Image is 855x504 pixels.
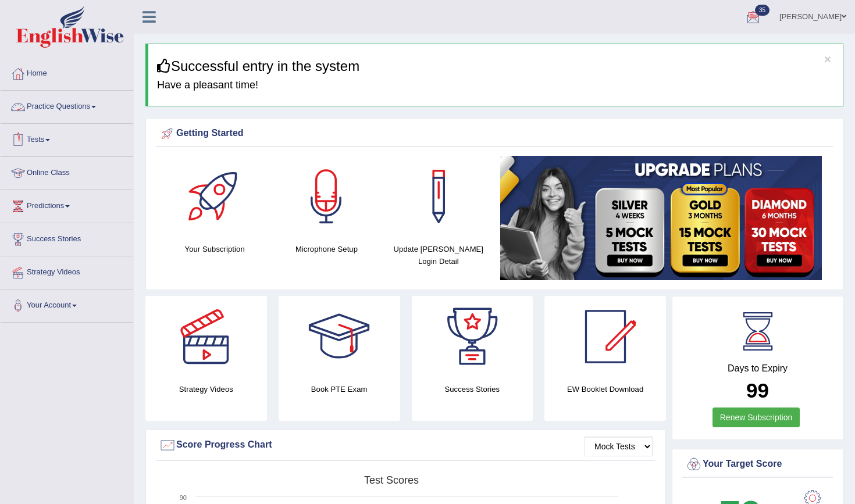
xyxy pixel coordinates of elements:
[685,456,830,473] div: Your Target Score
[1,223,133,252] a: Success Stories
[1,256,133,285] a: Strategy Videos
[1,289,133,319] a: Your Account
[1,91,133,120] a: Practice Questions
[1,157,133,186] a: Online Class
[544,383,666,395] h4: EW Booklet Download
[364,474,419,486] tspan: Test scores
[157,80,834,91] h4: Have a pleasant time!
[1,124,133,153] a: Tests
[159,437,653,454] div: Score Progress Chart
[157,59,834,74] h3: Successful entry in the system
[712,408,800,427] a: Renew Subscription
[276,243,376,255] h4: Microphone Setup
[1,58,133,87] a: Home
[685,363,830,374] h4: Days to Expiry
[279,383,400,395] h4: Book PTE Exam
[180,494,187,501] text: 90
[824,53,831,65] button: ×
[500,156,822,280] img: small5.jpg
[389,243,489,267] h4: Update [PERSON_NAME] Login Detail
[159,125,830,142] div: Getting Started
[1,190,133,219] a: Predictions
[412,383,533,395] h4: Success Stories
[145,383,267,395] h4: Strategy Videos
[755,5,769,16] span: 35
[746,379,769,402] b: 99
[165,243,265,255] h4: Your Subscription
